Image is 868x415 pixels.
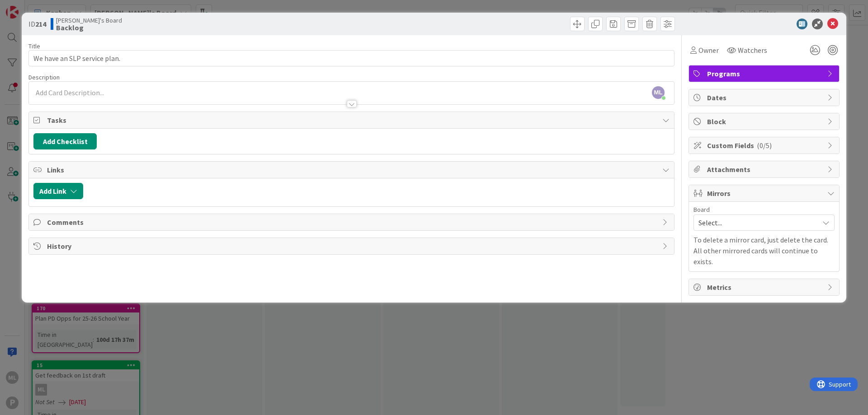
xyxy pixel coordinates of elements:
[698,45,719,56] span: Owner
[47,115,658,126] span: Tasks
[35,19,46,28] b: 214
[757,141,772,150] span: ( 0/5 )
[693,206,710,213] span: Board
[28,19,46,29] span: ID
[47,241,658,252] span: History
[652,86,665,99] span: ML
[33,133,97,149] button: Add Checklist
[33,183,83,199] button: Add Link
[698,216,814,229] span: Select...
[28,42,40,50] label: Title
[707,68,823,79] span: Programs
[19,1,41,12] span: Support
[56,24,122,31] b: Backlog
[707,188,823,199] span: Mirrors
[47,164,658,175] span: Links
[707,282,823,293] span: Metrics
[28,73,60,81] span: Description
[56,17,122,24] span: [PERSON_NAME]'s Board
[738,45,767,56] span: Watchers
[707,92,823,103] span: Dates
[47,217,658,228] span: Comments
[707,116,823,127] span: Block
[707,140,823,151] span: Custom Fields
[707,164,823,175] span: Attachments
[28,50,675,66] input: type card name here...
[693,234,835,267] p: To delete a mirror card, just delete the card. All other mirrored cards will continue to exists.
